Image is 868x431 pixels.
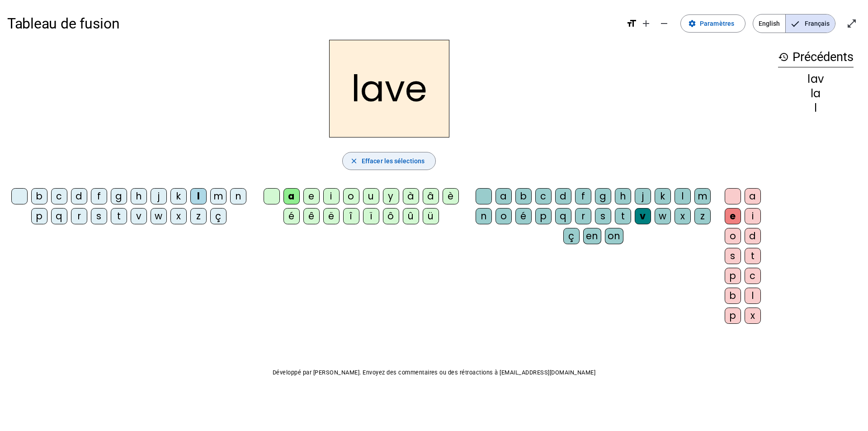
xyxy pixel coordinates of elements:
div: w [655,208,671,224]
mat-icon: add [641,18,651,29]
mat-icon: history [778,52,789,62]
mat-button-toggle-group: Language selection [753,14,835,33]
button: Paramètres [680,14,745,33]
div: n [230,188,246,204]
div: la [778,88,854,99]
div: w [151,208,167,224]
div: t [745,248,761,264]
span: Paramètres [700,18,734,29]
div: p [725,308,741,324]
h2: lave [329,40,449,137]
div: ô [383,208,399,224]
span: Effacer les sélections [362,156,425,166]
div: o [725,228,741,244]
div: â [423,188,439,204]
div: x [745,308,761,324]
div: h [131,188,147,204]
mat-icon: format_size [626,18,637,29]
div: o [495,208,512,224]
mat-icon: settings [688,19,696,28]
div: h [615,188,631,204]
div: z [190,208,207,224]
div: on [605,228,623,244]
div: f [91,188,107,204]
div: lav [778,74,854,85]
span: Français [786,14,835,33]
div: d [555,188,571,204]
div: o [343,188,359,204]
div: c [535,188,552,204]
div: g [111,188,127,204]
div: g [595,188,611,204]
div: s [91,208,107,224]
div: r [575,208,591,224]
div: p [725,268,741,284]
div: b [725,288,741,304]
div: s [725,248,741,264]
p: Développé par [PERSON_NAME]. Envoyez des commentaires ou des rétroactions à [EMAIL_ADDRESS][DOMAI... [7,367,861,378]
div: en [583,228,601,244]
div: i [323,188,340,204]
div: é [515,208,532,224]
div: a [745,188,761,204]
div: x [170,208,187,224]
div: f [575,188,591,204]
div: d [745,228,761,244]
div: ë [323,208,340,224]
div: j [151,188,167,204]
div: m [694,188,711,204]
div: k [655,188,671,204]
div: m [210,188,226,204]
div: ü [423,208,439,224]
div: l [190,188,207,204]
div: q [555,208,571,224]
div: c [51,188,67,204]
span: English [753,14,785,33]
div: n [476,208,492,224]
mat-icon: remove [659,18,670,29]
div: ç [563,228,580,244]
div: u [363,188,379,204]
div: ê [303,208,320,224]
mat-icon: open_in_full [846,18,857,29]
div: q [51,208,67,224]
div: v [131,208,147,224]
div: é [283,208,300,224]
div: d [71,188,87,204]
div: î [343,208,359,224]
div: v [635,208,651,224]
div: k [170,188,187,204]
div: p [31,208,47,224]
mat-icon: close [350,157,358,165]
div: e [725,208,741,224]
div: û [403,208,419,224]
button: Effacer les sélections [342,152,436,170]
button: Entrer en plein écran [843,14,861,33]
div: b [515,188,532,204]
div: a [495,188,512,204]
div: l [675,188,691,204]
div: r [71,208,87,224]
div: z [694,208,711,224]
div: t [111,208,127,224]
div: j [635,188,651,204]
div: a [283,188,300,204]
div: x [675,208,691,224]
div: à [403,188,419,204]
div: b [31,188,47,204]
div: t [615,208,631,224]
h1: Tableau de fusion [7,9,619,38]
h3: Précédents [778,47,854,67]
div: i [745,208,761,224]
div: ï [363,208,379,224]
button: Diminuer la taille de la police [655,14,673,33]
button: Augmenter la taille de la police [637,14,655,33]
div: è [443,188,459,204]
div: ç [210,208,226,224]
div: c [745,268,761,284]
div: l [778,103,854,114]
div: y [383,188,399,204]
div: s [595,208,611,224]
div: e [303,188,320,204]
div: l [745,288,761,304]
